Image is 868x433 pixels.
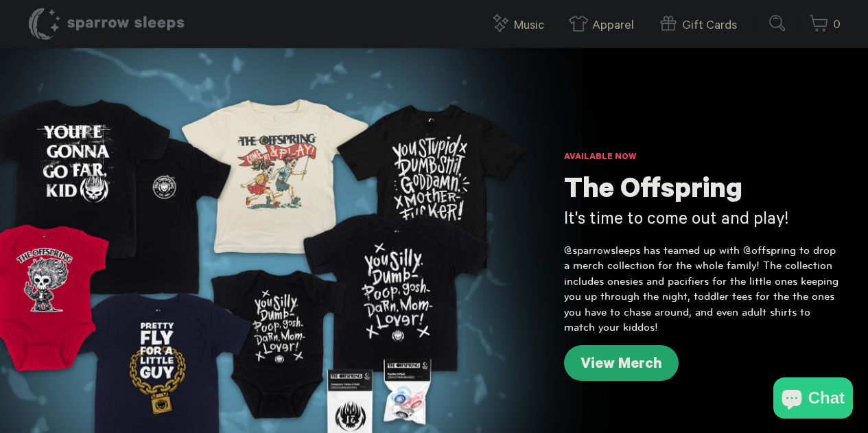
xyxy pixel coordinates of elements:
[564,151,841,165] h6: Available Now
[769,377,857,422] inbox-online-store-chat: Shopify online store chat
[564,345,679,381] a: View Merch
[809,10,841,40] a: 0
[658,11,744,40] a: Gift Cards
[764,10,792,37] input: Submit
[27,7,185,41] h1: Sparrow Sleeps
[490,11,551,40] a: Music
[564,243,841,335] p: @sparrowsleeps has teamed up with @offspring to drop a merch collection for the whole family! The...
[564,175,841,209] h1: The Offspring
[564,209,841,233] h3: It's time to come out and play!
[568,11,641,40] a: Apparel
